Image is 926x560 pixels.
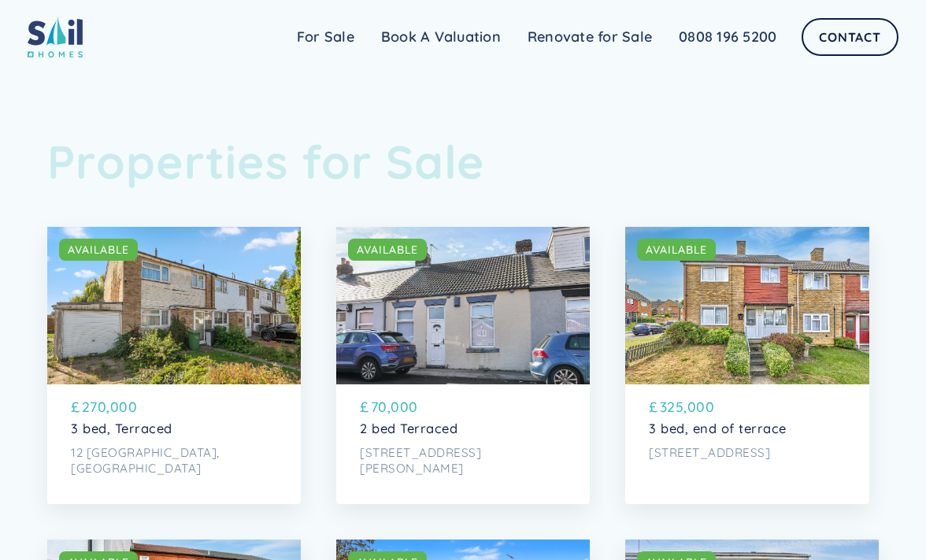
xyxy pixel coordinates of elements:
a: Renovate for Sale [514,21,665,53]
p: 270,000 [82,396,138,417]
p: £ [649,396,658,417]
p: 3 bed, end of terrace [649,421,846,437]
a: For Sale [283,21,368,53]
a: Book A Valuation [368,21,514,53]
div: AVAILABLE [646,242,707,258]
div: AVAILABLE [357,242,418,258]
p: 325,000 [660,396,715,417]
p: £ [360,396,369,417]
a: Contact [802,18,898,56]
a: AVAILABLE£270,0003 bed, Terraced12 [GEOGRAPHIC_DATA], [GEOGRAPHIC_DATA] [47,227,301,505]
a: AVAILABLE£70,0002 bed Terraced[STREET_ADDRESS][PERSON_NAME] [336,227,590,505]
p: 2 bed Terraced [360,421,566,437]
a: AVAILABLE£325,0003 bed, end of terrace[STREET_ADDRESS] [625,227,869,505]
p: 70,000 [371,396,418,417]
p: £ [71,396,80,417]
p: 12 [GEOGRAPHIC_DATA], [GEOGRAPHIC_DATA] [71,445,277,477]
img: sail home logo colored [28,16,83,57]
p: 3 bed, Terraced [71,421,277,437]
div: AVAILABLE [68,242,129,258]
p: [STREET_ADDRESS] [649,445,846,461]
p: [STREET_ADDRESS][PERSON_NAME] [360,445,566,477]
h1: Properties for Sale [47,134,879,190]
a: 0808 196 5200 [665,21,790,53]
